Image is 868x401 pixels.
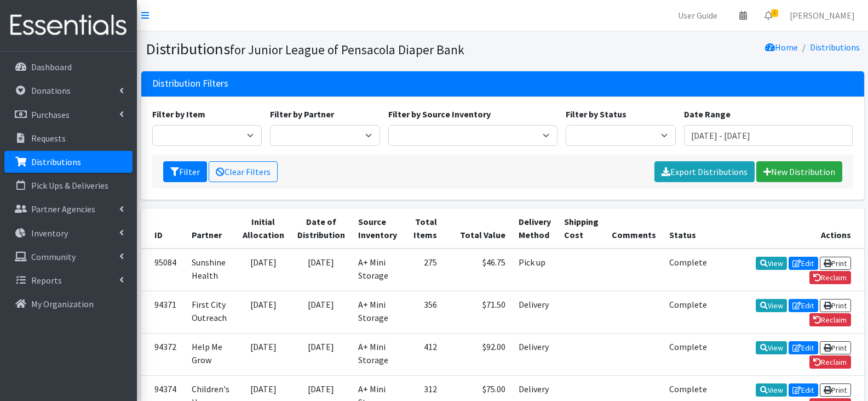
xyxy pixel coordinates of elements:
[654,161,755,182] a: Export Distributions
[352,208,404,248] th: Source Inventory
[4,151,133,173] a: Distributions
[512,334,557,376] td: Delivery
[684,108,731,121] label: Date Range
[663,334,714,376] td: Complete
[714,208,864,248] th: Actions
[146,39,499,59] h1: Distributions
[756,4,781,26] a: 1
[230,42,464,58] small: for Junior League of Pensacola Diaper Bank
[31,61,72,72] p: Dashboard
[4,246,133,268] a: Community
[291,334,352,376] td: [DATE]
[404,248,444,291] td: 275
[820,341,851,354] a: Print
[31,204,95,214] p: Partner Agencies
[765,42,798,53] a: Home
[4,198,133,220] a: Partner Agencies
[4,7,133,44] img: HumanEssentials
[31,298,94,309] p: My Organization
[152,108,205,121] label: Filter by Item
[185,334,236,376] td: Help Me Grow
[557,208,605,248] th: Shipping Cost
[209,161,278,182] a: Clear Filters
[141,334,185,376] td: 94372
[141,208,185,248] th: ID
[444,208,512,248] th: Total Value
[4,222,133,244] a: Inventory
[820,299,851,312] a: Print
[444,248,512,291] td: $46.75
[185,291,236,333] td: First City Outreach
[444,334,512,376] td: $92.00
[512,291,557,333] td: Delivery
[152,78,228,89] h3: Distribution Filters
[185,248,236,291] td: Sunshine Health
[781,4,864,26] a: [PERSON_NAME]
[4,127,133,149] a: Requests
[663,248,714,291] td: Complete
[141,291,185,333] td: 94371
[756,383,787,397] a: View
[820,257,851,270] a: Print
[663,208,714,248] th: Status
[352,248,404,291] td: A+ Mini Storage
[352,334,404,376] td: A+ Mini Storage
[141,248,185,291] td: 95084
[31,156,81,167] p: Distributions
[236,291,291,333] td: [DATE]
[270,108,334,121] label: Filter by Partner
[31,85,71,96] p: Donations
[809,355,851,369] a: Reclaim
[4,174,133,196] a: Pick Ups & Deliveries
[756,341,787,354] a: View
[236,334,291,376] td: [DATE]
[31,275,62,286] p: Reports
[663,291,714,333] td: Complete
[820,383,851,397] a: Print
[789,257,818,270] a: Edit
[789,299,818,312] a: Edit
[291,291,352,333] td: [DATE]
[291,208,352,248] th: Date of Distribution
[404,334,444,376] td: 412
[163,161,207,182] button: Filter
[4,269,133,291] a: Reports
[4,104,133,126] a: Purchases
[31,109,70,120] p: Purchases
[4,80,133,101] a: Donations
[684,125,853,146] input: January 1, 2011 - December 31, 2011
[404,291,444,333] td: 356
[605,208,663,248] th: Comments
[185,208,236,248] th: Partner
[31,251,76,262] p: Community
[771,9,778,17] span: 1
[756,299,787,312] a: View
[31,180,108,191] p: Pick Ups & Deliveries
[512,248,557,291] td: Pick up
[236,208,291,248] th: Initial Allocation
[4,56,133,78] a: Dashboard
[4,293,133,315] a: My Organization
[809,313,851,326] a: Reclaim
[756,257,787,270] a: View
[810,42,860,53] a: Distributions
[352,291,404,333] td: A+ Mini Storage
[512,208,557,248] th: Delivery Method
[291,248,352,291] td: [DATE]
[789,383,818,397] a: Edit
[31,228,68,239] p: Inventory
[809,271,851,284] a: Reclaim
[566,108,626,121] label: Filter by Status
[236,248,291,291] td: [DATE]
[756,161,842,182] a: New Distribution
[31,133,66,144] p: Requests
[444,291,512,333] td: $71.50
[388,108,491,121] label: Filter by Source Inventory
[669,4,726,26] a: User Guide
[789,341,818,354] a: Edit
[404,208,444,248] th: Total Items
